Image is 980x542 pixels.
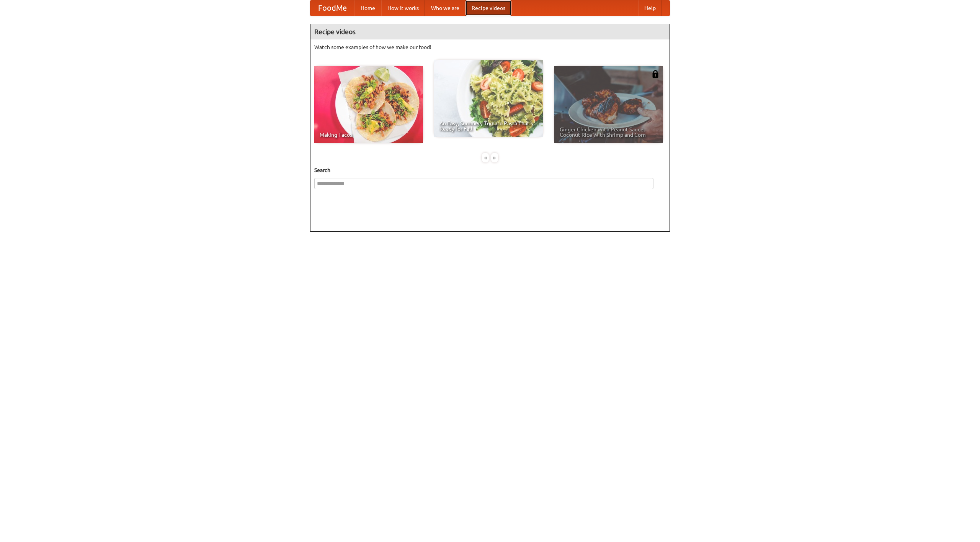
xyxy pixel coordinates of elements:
img: 483408.png [652,70,659,78]
a: Home [354,0,381,16]
a: Making Tacos [314,66,423,143]
a: Recipe videos [465,0,511,16]
span: Making Tacos [320,132,418,138]
span: An Easy, Summery Tomato Pasta That's Ready for Fall [439,121,537,131]
a: FoodMe [310,0,354,16]
a: Who we are [425,0,465,16]
div: » [491,153,498,162]
h4: Recipe videos [310,24,670,39]
a: Help [638,0,662,16]
h5: Search [314,166,666,174]
p: Watch some examples of how we make our food! [314,43,666,51]
div: « [482,153,489,162]
a: An Easy, Summery Tomato Pasta That's Ready for Fall [434,60,543,137]
a: How it works [381,0,425,16]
